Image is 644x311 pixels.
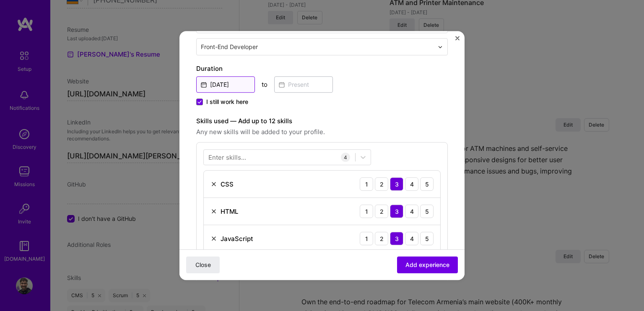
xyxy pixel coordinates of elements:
span: I still work here [206,98,248,106]
img: Remove [210,208,217,215]
div: 2 [375,177,388,191]
div: 1 [360,205,373,218]
img: drop icon [438,44,443,49]
div: to [262,80,267,89]
img: Remove [210,235,217,242]
div: 2 [375,232,388,245]
button: Add experience [397,257,458,273]
button: Close [186,257,220,273]
input: Present [274,76,333,93]
div: 4 [405,232,418,245]
div: 2 [375,205,388,218]
button: Close [455,36,460,45]
div: 3 [390,205,403,218]
div: 1 [360,177,373,191]
div: 4 [341,153,350,162]
div: Enter skills... [208,153,246,162]
div: 5 [420,232,434,245]
div: JavaScript [221,234,253,243]
div: 4 [405,177,418,191]
div: CSS [221,180,234,189]
div: 5 [420,205,434,218]
div: 5 [420,177,434,191]
img: Remove [210,181,217,187]
div: 3 [390,232,403,245]
div: 1 [360,232,373,245]
span: Any new skills will be added to your profile. [196,127,448,137]
div: 3 [390,177,403,191]
div: 4 [405,205,418,218]
label: Skills used — Add up to 12 skills [196,116,448,126]
input: Date [196,76,255,93]
div: HTML [221,207,238,216]
label: Duration [196,64,448,74]
span: Close [195,261,211,269]
span: Add experience [405,261,449,269]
